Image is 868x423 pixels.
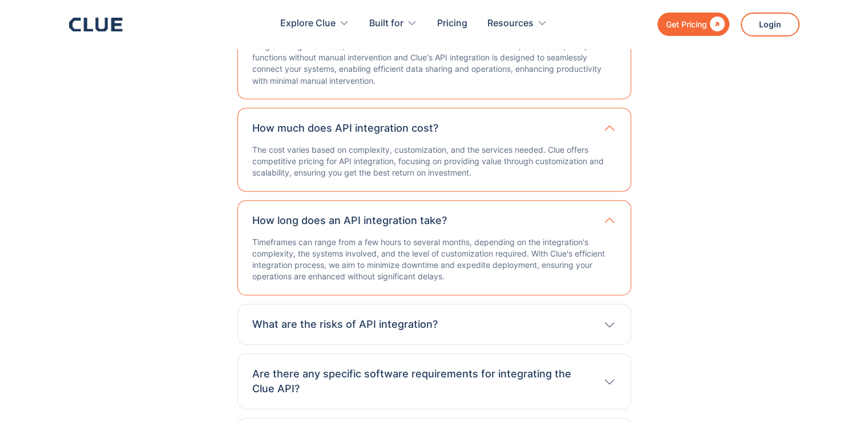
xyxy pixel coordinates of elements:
div: Explore Clue [280,6,336,42]
h3: What are the risks of API integration? [252,317,438,332]
a: Login [741,13,800,36]
h3: How long does an API integration take? [252,213,447,228]
a: Pricing [437,6,467,42]
div: Built for [369,6,403,42]
h3: Are there any specific software requirements for integrating the Clue API? [252,367,591,396]
div: Resources [487,6,547,42]
div:  [707,17,725,31]
a: Get Pricing [657,13,729,36]
div: Get Pricing [666,17,707,31]
p: The cost varies based on complexity, customization, and the services needed. Clue offers competit... [252,144,616,178]
div: Explore Clue [280,6,349,42]
h3: How much does API integration cost? [252,121,438,136]
div: Built for [369,6,417,42]
div: Resources [487,6,534,42]
p: Timeframes can range from a few hours to several months, depending on the integration's complexit... [252,237,616,282]
p: API integration involves connecting different software applications via their APIs (Application P... [252,29,616,86]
